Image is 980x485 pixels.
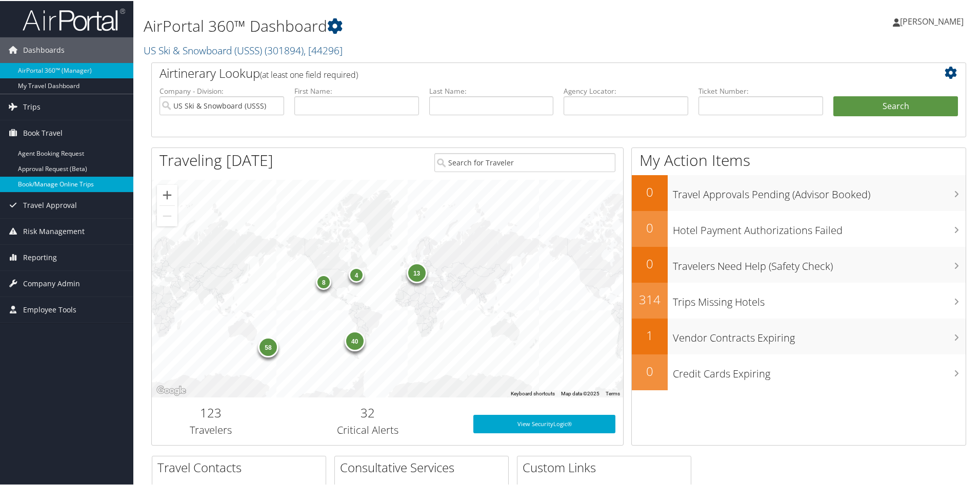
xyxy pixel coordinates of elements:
h2: Airtinerary Lookup [159,64,890,81]
span: Travel Approval [23,192,77,217]
span: Dashboards [23,36,65,62]
a: 314Trips Missing Hotels [632,282,966,318]
div: 13 [407,262,427,282]
h2: Consultative Services [340,458,508,475]
h2: 0 [632,254,668,271]
span: Employee Tools [23,296,76,322]
label: Agency Locator: [564,85,688,95]
h2: 123 [159,403,262,420]
span: Map data ©2025 [561,390,599,395]
div: 40 [345,330,365,350]
div: 4 [349,266,364,282]
h2: 0 [632,182,668,200]
a: Terms (opens in new tab) [606,390,620,395]
a: US Ski & Snowboard (USSS) [144,43,343,56]
h3: Vendor Contracts Expiring [673,325,966,344]
button: Search [833,95,958,116]
input: Search for Traveler [434,152,615,171]
h1: AirPortal 360™ Dashboard [144,14,697,36]
a: 0Credit Cards Expiring [632,353,966,389]
button: Zoom out [157,205,177,225]
h3: Travelers [159,422,262,436]
span: Reporting [23,244,57,269]
h3: Critical Alerts [277,422,458,436]
a: [PERSON_NAME] [893,5,974,36]
span: Risk Management [23,218,85,243]
h3: Hotel Payment Authorizations Failed [673,217,966,237]
a: 0Hotel Payment Authorizations Failed [632,210,966,246]
h1: My Action Items [632,149,966,170]
span: ( 301894 ) [265,43,304,56]
h2: 1 [632,326,668,343]
h2: 0 [632,362,668,379]
div: 8 [316,273,332,289]
span: Company Admin [23,270,80,296]
h3: Travel Approvals Pending (Advisor Booked) [673,181,966,201]
label: Company - Division: [159,85,284,95]
a: 1Vendor Contracts Expiring [632,318,966,353]
img: Google [154,383,188,396]
img: airportal-logo.png [23,7,125,31]
h2: 0 [632,218,668,236]
h1: Traveling [DATE] [159,149,273,170]
h2: 314 [632,290,668,307]
button: Keyboard shortcuts [511,389,555,396]
span: Book Travel [23,119,63,145]
button: Zoom in [157,184,177,204]
span: , [ 44296 ] [304,43,343,56]
label: Ticket Number: [698,85,823,95]
h3: Credit Cards Expiring [673,361,966,380]
span: (at least one field required) [260,68,358,79]
label: First Name: [294,85,419,95]
h2: Custom Links [523,458,691,475]
h3: Trips Missing Hotels [673,289,966,308]
label: Last Name: [429,85,554,95]
h3: Travelers Need Help (Safety Check) [673,253,966,272]
a: View SecurityLogic® [473,414,615,432]
a: 0Travelers Need Help (Safety Check) [632,246,966,282]
h2: 32 [277,403,458,420]
div: 58 [258,336,278,356]
a: 0Travel Approvals Pending (Advisor Booked) [632,174,966,210]
span: [PERSON_NAME] [900,15,964,26]
h2: Travel Contacts [157,458,326,475]
span: Trips [23,93,41,119]
a: Open this area in Google Maps (opens a new window) [154,383,188,396]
